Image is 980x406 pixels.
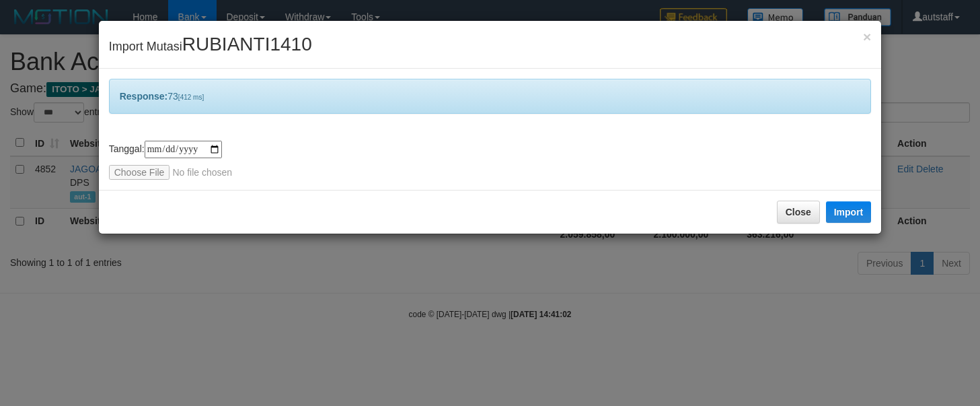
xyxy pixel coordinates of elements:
[182,34,312,55] span: RUBIANTI1410
[863,29,871,44] span: ×
[863,30,871,44] button: Close
[178,94,204,101] span: [412 ms]
[120,91,168,102] b: Response:
[826,201,872,223] button: Import
[109,40,312,53] span: Import Mutasi
[109,141,872,180] div: Tanggal:
[777,201,820,224] button: Close
[109,79,872,114] div: 73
